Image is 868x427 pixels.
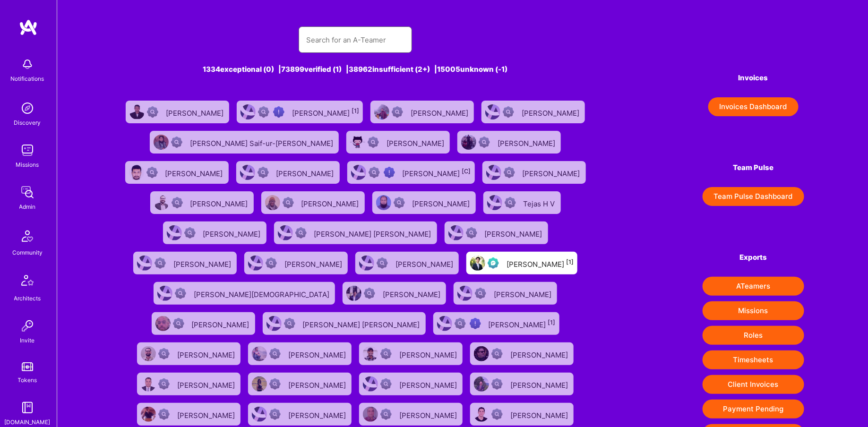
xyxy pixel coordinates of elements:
[5,417,51,427] div: [DOMAIN_NAME]
[301,196,361,209] div: [PERSON_NAME]
[154,135,169,150] img: User Avatar
[363,376,378,392] img: User Avatar
[258,188,369,218] a: User AvatarNot Scrubbed[PERSON_NAME]
[146,167,158,178] img: Not Scrubbed
[303,317,422,330] div: [PERSON_NAME] [PERSON_NAME]
[703,375,804,394] button: Client Invoices
[478,97,589,127] a: User AvatarNot Scrubbed[PERSON_NAME]
[380,409,392,420] img: Not Scrubbed
[369,188,480,218] a: User AvatarNot Scrubbed[PERSON_NAME]
[252,376,267,392] img: User Avatar
[462,168,471,175] sup: [C]
[252,407,267,422] img: User Avatar
[344,157,479,188] a: User AvatarNot fully vettedHigh Potential User[PERSON_NAME][C]
[485,104,500,120] img: User Avatar
[16,271,39,293] img: Architects
[522,106,581,118] div: [PERSON_NAME]
[395,257,455,269] div: [PERSON_NAME]
[475,288,486,299] img: Not Scrubbed
[133,369,244,399] a: User AvatarNot Scrubbed[PERSON_NAME]
[703,301,804,320] button: Missions
[364,288,375,299] img: Not Scrubbed
[350,135,365,150] img: User Avatar
[566,258,574,265] sup: [1]
[703,326,804,345] button: Roles
[703,163,804,172] h4: Team Pulse
[377,257,388,269] img: Not Scrubbed
[129,165,144,180] img: User Avatar
[22,362,33,371] img: tokens
[141,407,156,422] img: User Avatar
[494,287,553,299] div: [PERSON_NAME]
[466,369,577,399] a: User AvatarNot Scrubbed[PERSON_NAME]
[18,99,37,118] img: discovery
[448,225,464,240] img: User Avatar
[270,218,441,248] a: User AvatarNot Scrubbed[PERSON_NAME] [PERSON_NAME]
[194,287,331,299] div: [PERSON_NAME][DEMOGRAPHIC_DATA]
[355,339,466,369] a: User AvatarNot Scrubbed[PERSON_NAME]
[121,64,589,74] div: 1334 exceptional (0) | 73899 verified (1) | 38962 insufficient (2+) | 15005 unknown (-1)
[474,376,489,392] img: User Avatar
[244,369,355,399] a: User AvatarNot Scrubbed[PERSON_NAME]
[146,127,343,157] a: User AvatarNot Scrubbed[PERSON_NAME] Saif-ur-[PERSON_NAME]
[399,378,459,390] div: [PERSON_NAME]
[368,137,379,148] img: Not Scrubbed
[252,346,267,361] img: User Avatar
[486,165,501,180] img: User Avatar
[430,308,563,339] a: User AvatarNot fully vettedHigh Potential User[PERSON_NAME][1]
[455,318,466,329] img: Not fully vetted
[159,218,270,248] a: User AvatarNot Scrubbed[PERSON_NAME]
[703,97,804,116] a: Invoices Dashboard
[380,378,392,390] img: Not Scrubbed
[383,287,442,299] div: [PERSON_NAME]
[524,196,557,209] div: Tejas H V
[248,256,263,271] img: User Avatar
[413,196,472,209] div: [PERSON_NAME]
[172,197,183,208] img: Not Scrubbed
[491,378,503,390] img: Not Scrubbed
[491,409,503,420] img: Not Scrubbed
[489,317,556,330] div: [PERSON_NAME]
[192,317,251,330] div: [PERSON_NAME]
[411,106,470,118] div: [PERSON_NAME]
[141,376,156,392] img: User Avatar
[155,316,171,331] img: User Avatar
[129,104,145,120] img: User Avatar
[510,378,570,390] div: [PERSON_NAME]
[507,257,574,269] div: [PERSON_NAME]
[703,74,804,82] h4: Invoices
[190,196,250,209] div: [PERSON_NAME]
[703,277,804,296] button: ATeamers
[158,348,170,359] img: Not Scrubbed
[18,398,37,417] img: guide book
[510,408,570,420] div: [PERSON_NAME]
[233,97,367,127] a: User AvatarNot fully vettedHigh Potential User[PERSON_NAME][1]
[479,137,490,148] img: Not Scrubbed
[384,167,395,178] img: High Potential User
[171,137,182,148] img: Not Scrubbed
[158,378,170,390] img: Not Scrubbed
[288,348,348,360] div: [PERSON_NAME]
[177,348,237,360] div: [PERSON_NAME]
[266,257,277,269] img: Not Scrubbed
[479,157,590,188] a: User AvatarNot Scrubbed[PERSON_NAME]
[346,286,361,301] img: User Avatar
[339,278,450,308] a: User AvatarNot Scrubbed[PERSON_NAME]
[284,318,295,329] img: Not Scrubbed
[148,308,259,339] a: User AvatarNot Scrubbed[PERSON_NAME]
[232,157,344,188] a: User AvatarNot Scrubbed[PERSON_NAME]
[16,160,39,170] div: Missions
[265,195,280,210] img: User Avatar
[703,187,804,206] button: Team Pulse Dashboard
[184,227,196,239] img: Not Scrubbed
[363,407,378,422] img: User Avatar
[394,197,405,208] img: Not Scrubbed
[16,225,39,248] img: Community
[278,225,293,240] img: User Avatar
[480,188,565,218] a: User AvatarNot ScrubbedTejas H V
[258,167,269,178] img: Not Scrubbed
[121,157,232,188] a: User AvatarNot Scrubbed[PERSON_NAME]
[488,257,499,269] img: Evaluation Call Pending
[158,409,170,420] img: Not Scrubbed
[351,165,366,180] img: User Avatar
